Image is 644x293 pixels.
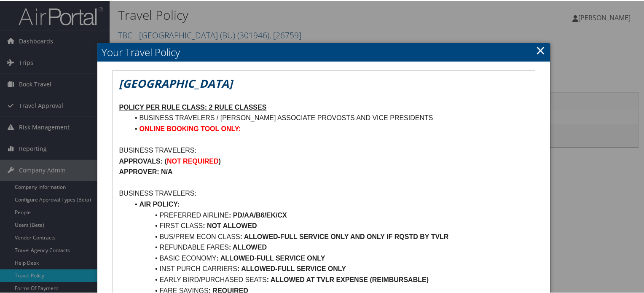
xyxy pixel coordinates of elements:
strong: APPROVER: N/A [119,167,172,175]
li: REFUNDABLE FARES [129,241,528,252]
p: BUSINESS TRAVELERS: [119,144,528,155]
strong: APPROVALS: ( [119,157,166,164]
li: BASIC ECONOMY [129,252,528,263]
li: PREFERRED AIRLINE [129,209,528,220]
strong: : ALLOWED [229,243,267,250]
li: BUSINESS TRAVELERS / [PERSON_NAME] ASSOCIATE PROVOSTS AND VICE PRESIDENTS [129,112,528,123]
li: BUS/PREM ECON CLASS [129,231,528,242]
strong: NOT REQUIRED [167,157,219,164]
a: Close [536,41,545,58]
em: [GEOGRAPHIC_DATA] [119,75,233,90]
p: BUSINESS TRAVELERS: [119,187,528,198]
strong: : NOT ALLOWED [203,221,257,228]
strong: AIR POLICY: [139,200,180,207]
li: FIRST CLASS [129,220,528,231]
strong: : ALLOWED-FULL SERVICE ONLY [237,264,346,271]
strong: : ALLOWED AT TVLR EXPENSE (REIMBURSABLE) [267,275,429,282]
li: INST PURCH CARRIERS [129,263,528,274]
strong: : ALLOWED-FULL SERVICE ONLY AND ONLY IF RQSTD BY TVLR [240,232,449,239]
u: POLICY PER RULE CLASS: 2 RULE CLASSES [119,103,266,110]
li: EARLY BIRD/PURCHASED SEATS [129,274,528,285]
h2: Your Travel Policy [97,42,550,61]
strong: ) [219,157,221,164]
strong: : PD/AA/B6/EK/CX [229,211,287,218]
strong: : ALLOWED-FULL SERVICE ONLY [217,254,325,261]
strong: ONLINE BOOKING TOOL ONLY: [139,124,241,132]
